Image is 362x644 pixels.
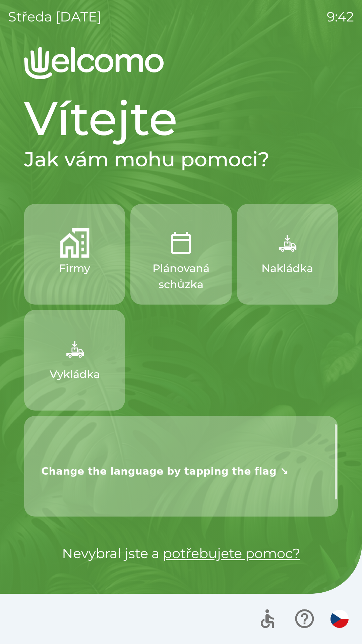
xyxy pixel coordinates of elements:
[130,204,231,305] button: Plánovaná schůzka
[163,545,300,561] a: potřebujete pomoc?
[60,334,89,364] img: 704c4644-117f-4429-9160-065010197bca.png
[24,90,338,147] h1: Vítejte
[24,310,125,411] button: Vykládka
[50,366,100,382] p: Vykládka
[330,610,349,628] img: cs flag
[237,204,338,305] button: Nakládka
[24,147,338,172] h2: Jak vám mohu pomoci?
[24,204,125,305] button: Firmy
[327,7,354,27] p: 9:42
[59,260,90,276] p: Firmy
[8,7,102,27] p: středa [DATE]
[146,260,215,292] p: Plánovaná schůzka
[261,260,313,276] p: Nakládka
[24,543,338,563] p: Nevybral jste a
[166,228,196,258] img: 8604b6e8-2b92-4852-858d-af93d6db5933.png
[60,228,89,258] img: 122be468-0449-4234-a4e4-f2ffd399f15f.png
[35,427,295,513] img: wf+Q5MAAAAGSURBVAMA+do4MYtTPmQAAAAASUVORK5CYII=
[273,228,302,258] img: f13ba18a-b211-450c-abe6-f0da78179e0f.png
[24,47,338,79] img: Logo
